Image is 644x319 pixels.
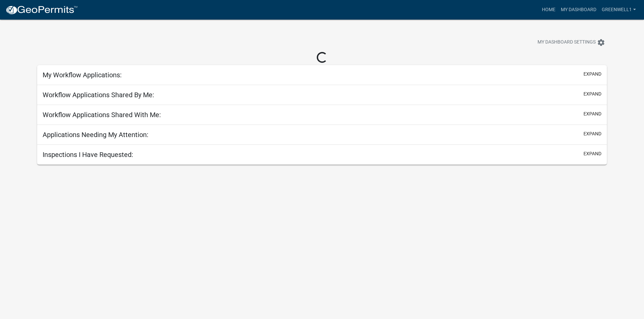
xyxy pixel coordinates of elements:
button: expand [583,71,601,78]
h5: Workflow Applications Shared With Me: [43,111,161,119]
button: expand [583,130,601,137]
button: expand [583,150,601,157]
button: My Dashboard Settingssettings [532,36,611,49]
h5: Applications Needing My Attention: [43,131,148,139]
a: Home [539,3,558,16]
button: expand [583,110,601,117]
button: expand [583,90,601,98]
i: settings [597,38,605,47]
h5: Workflow Applications Shared By Me: [43,91,154,99]
a: My Dashboard [558,3,599,16]
a: Greenwell1 [599,3,639,16]
h5: My Workflow Applications: [43,71,122,79]
h5: Inspections I Have Requested: [43,151,133,159]
span: My Dashboard Settings [538,38,596,47]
